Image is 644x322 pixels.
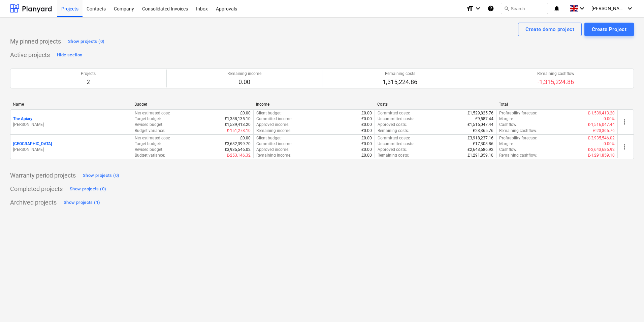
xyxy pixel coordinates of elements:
[537,71,574,77] p: Remaining cashflow
[361,153,372,158] p: £0.00
[499,153,537,158] p: Remaining cashflow :
[225,116,251,122] p: £1,388,135.10
[501,3,548,14] button: Search
[62,197,102,208] button: Show projects (1)
[68,184,108,194] button: Show projects (0)
[256,135,282,141] p: Client budget :
[81,170,121,181] button: Show projects (0)
[135,147,163,153] p: Revised budget :
[499,147,517,153] p: Cashflow :
[135,110,170,116] p: Net estimated cost :
[13,122,129,128] p: [PERSON_NAME]
[604,141,615,147] p: 0.00%
[134,102,251,107] div: Budget
[361,128,372,134] p: £0.00
[499,141,513,147] p: Margin :
[57,51,82,59] div: Hide section
[620,143,629,151] span: more_vert
[10,171,76,180] p: Warranty period projects
[475,116,493,122] p: £9,587.44
[361,116,372,122] p: £0.00
[499,102,615,107] div: Total
[227,78,261,86] p: 0.00
[518,23,582,36] button: Create demo project
[474,4,482,12] i: keyboard_arrow_down
[588,122,615,128] p: £-1,516,047.44
[468,122,493,128] p: £1,516,047.44
[240,135,251,141] p: £0.00
[135,135,170,141] p: Net estimated cost :
[227,71,261,77] p: Remaining income
[592,25,626,34] div: Create Project
[466,4,474,12] i: format_size
[13,141,52,147] p: [GEOGRAPHIC_DATA]
[225,122,251,128] p: £1,539,413.20
[378,110,410,116] p: Committed costs :
[473,128,493,134] p: £23,365.76
[81,71,96,77] p: Projects
[225,147,251,153] p: £3,935,546.02
[10,185,63,193] p: Completed projects
[578,4,586,12] i: keyboard_arrow_down
[256,102,372,107] div: Income
[227,128,251,134] p: £-151,278.10
[13,116,32,122] p: The Apiary
[361,135,372,141] p: £0.00
[626,4,634,12] i: keyboard_arrow_down
[361,141,372,147] p: £0.00
[377,102,493,107] div: Costs
[135,116,161,122] p: Target budget :
[588,110,615,116] p: £-1,539,413.20
[487,4,494,12] i: Knowledge base
[13,147,129,153] p: [PERSON_NAME]
[378,141,414,147] p: Uncommitted costs :
[361,147,372,153] p: £0.00
[361,110,372,116] p: £0.00
[584,23,634,36] button: Create Project
[10,198,57,207] p: Archived projects
[378,153,409,158] p: Remaining costs :
[13,141,129,153] div: [GEOGRAPHIC_DATA][PERSON_NAME]
[588,153,615,158] p: £-1,291,859.10
[588,135,615,141] p: £-3,935,546.02
[256,116,292,122] p: Committed income :
[499,110,537,116] p: Profitability forecast :
[256,153,291,158] p: Remaining income :
[593,128,615,134] p: £-23,365.76
[591,6,625,11] span: [PERSON_NAME]
[68,38,104,46] div: Show projects (0)
[473,141,493,147] p: £17,308.86
[588,147,615,153] p: £-2,643,686.92
[383,71,417,77] p: Remaining costs
[499,135,537,141] p: Profitability forecast :
[256,128,291,134] p: Remaining income :
[378,135,410,141] p: Committed costs :
[256,141,292,147] p: Committed income :
[256,122,289,128] p: Approved income :
[10,37,61,46] p: My pinned projects
[499,128,537,134] p: Remaining cashflow :
[499,122,517,128] p: Cashflow :
[361,122,372,128] p: £0.00
[378,116,414,122] p: Uncommitted costs :
[13,102,129,107] div: Name
[10,51,50,59] p: Active projects
[70,185,106,193] div: Show projects (0)
[468,135,493,141] p: £3,918,237.16
[499,116,513,122] p: Margin :
[378,122,407,128] p: Approved costs :
[256,147,289,153] p: Approved income :
[83,172,119,180] div: Show projects (0)
[378,147,407,153] p: Approved costs :
[504,6,509,11] span: search
[468,110,493,116] p: £1,529,825.76
[620,118,629,126] span: more_vert
[610,290,644,322] iframe: Chat Widget
[553,4,560,12] i: notifications
[604,116,615,122] p: 0.00%
[227,153,251,158] p: £-253,146.32
[135,122,163,128] p: Revised budget :
[468,147,493,153] p: £2,643,686.92
[468,153,493,158] p: £1,291,859.10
